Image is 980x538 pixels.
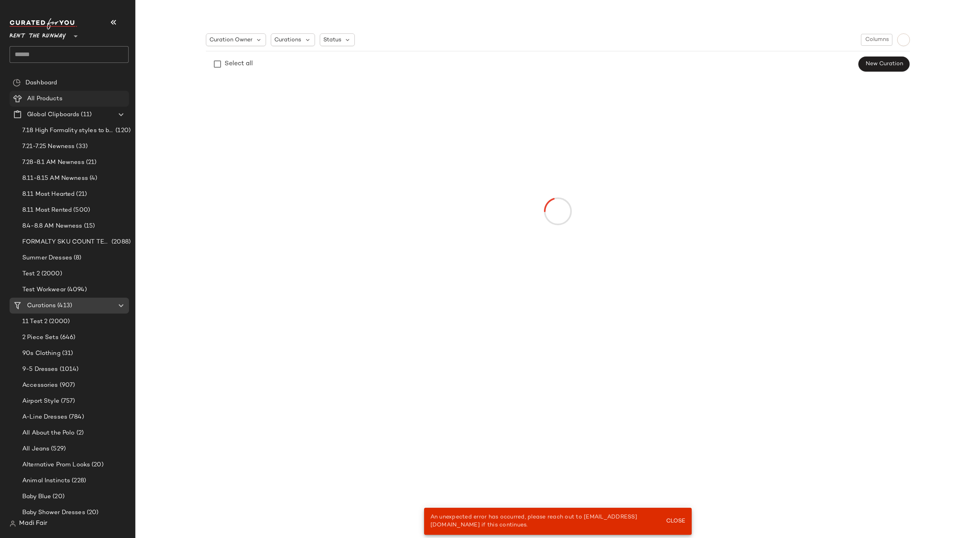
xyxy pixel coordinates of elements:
span: An unexpected error has occurred, please reach out to [EMAIL_ADDRESS][DOMAIN_NAME] if this contin... [430,514,637,528]
img: svg%3e [13,79,21,87]
span: (646) [59,333,76,342]
span: (228) [70,476,86,485]
img: cfy_white_logo.C9jOOHJF.svg [10,18,77,29]
img: svg%3e [10,520,16,527]
span: 7.21-7.25 Newness [22,142,74,151]
span: (4) [88,174,97,183]
span: Airport Style [22,397,59,406]
span: (20) [90,460,104,470]
span: Columns [865,37,888,43]
span: Test 2 [22,269,40,279]
span: Madi Fair [19,519,47,528]
span: (2000) [47,317,70,326]
span: Dashboard [25,78,57,88]
span: (2) [75,429,84,438]
span: (8) [72,253,81,263]
span: A-Line Dresses [22,413,67,422]
span: 9-5 Dresses [22,365,58,374]
span: (413) [56,301,72,310]
span: Animal Instincts [22,476,70,485]
span: (907) [58,381,75,390]
span: (20) [85,508,99,517]
span: Rent the Runway [10,27,66,41]
span: (21) [84,158,97,167]
span: 11 Test 2 [22,317,47,326]
span: (2000) [40,269,62,279]
span: Test Workwear [22,285,66,294]
span: Close [665,518,685,524]
span: 8.4-8.8 AM Newness [22,222,82,231]
span: All About the Polo [22,429,75,438]
span: Curations [274,36,301,44]
span: 2 Piece Sets [22,333,59,342]
span: (11) [79,110,92,119]
span: Baby Blue [22,492,51,501]
button: New Curation [858,57,910,72]
div: Select all [225,59,253,69]
span: 7.28-8.1 AM Newness [22,158,84,167]
span: (4094) [66,285,87,294]
span: (784) [67,413,84,422]
span: Baby Shower Dresses [22,508,85,517]
span: Global Clipboards [27,110,79,119]
span: 7.18 High Formality styles to boost [22,126,114,135]
span: (120) [114,126,131,135]
span: (33) [74,142,88,151]
span: (500) [72,206,90,215]
span: (2088) [110,238,131,247]
span: (1014) [58,365,79,374]
span: Accessories [22,381,58,390]
span: (15) [82,222,95,231]
span: Summer Dresses [22,253,72,263]
span: (21) [74,190,87,199]
span: Alternative Prom Looks [22,460,90,470]
span: (529) [49,444,66,454]
span: 8.11 Most Rented [22,206,72,215]
span: (20) [51,492,65,501]
span: (31) [61,349,73,358]
span: Curations [27,301,56,310]
button: Close [662,514,688,528]
button: Columns [861,34,892,46]
span: 90s Clothing [22,349,61,358]
span: Curation Owner [209,36,252,44]
span: FORMALTY SKU COUNT TEST [22,238,110,247]
span: (757) [59,397,75,406]
span: 8.11-8.15 AM Newness [22,174,88,183]
span: 8.11 Most Hearted [22,190,74,199]
span: All Products [27,94,63,103]
span: New Curation [865,61,903,67]
span: Status [323,36,341,44]
span: All Jeans [22,444,49,454]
